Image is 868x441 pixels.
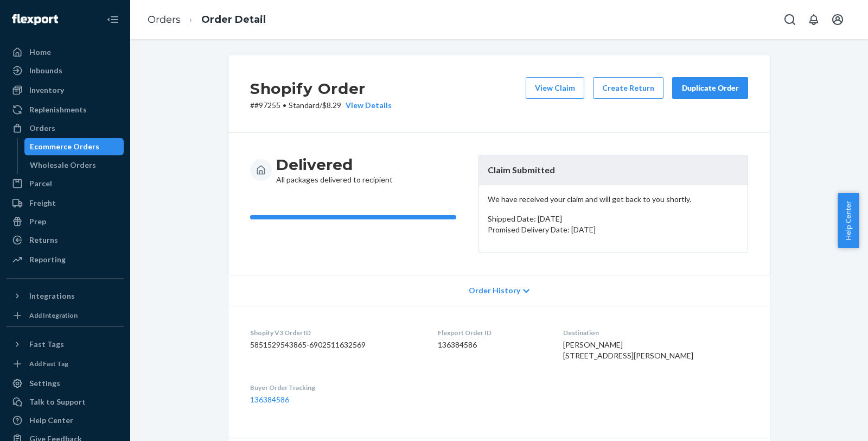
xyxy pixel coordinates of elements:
[681,83,739,93] div: Duplicate Order
[250,328,420,337] dt: Shopify V3 Order ID
[7,119,124,137] a: Orders
[29,178,52,189] div: Parcel
[29,378,60,389] div: Settings
[7,62,124,79] a: Inbounds
[24,138,124,155] a: Ecommerce Orders
[488,224,739,235] p: Promised Delivery Date: [DATE]
[283,100,286,110] span: •
[29,47,51,58] div: Home
[250,395,289,404] a: 136384586
[30,160,96,171] div: Wholesale Orders
[7,101,124,118] a: Replenishments
[563,328,748,337] dt: Destination
[7,213,124,230] a: Prep
[29,339,64,350] div: Fast Tags
[29,198,56,209] div: Freight
[488,213,739,224] p: Shipped Date: [DATE]
[29,396,86,407] div: Talk to Support
[250,339,420,350] dd: 5851529543865-6902511632569
[779,9,801,30] button: Open Search Box
[29,123,55,134] div: Orders
[7,251,124,268] a: Reporting
[803,9,825,30] button: Open notifications
[7,393,124,411] button: Talk to Support
[7,194,124,212] a: Freight
[250,383,420,392] dt: Buyer Order Tracking
[148,14,181,26] a: Orders
[7,357,124,370] a: Add Fast Tag
[593,77,663,99] button: Create Return
[7,231,124,249] a: Returns
[29,415,73,426] div: Help Center
[563,340,693,360] span: [PERSON_NAME] [STREET_ADDRESS][PERSON_NAME]
[838,193,859,248] button: Help Center
[29,216,46,227] div: Prep
[29,235,58,245] div: Returns
[7,375,124,392] a: Settings
[276,155,393,185] div: All packages delivered to recipient
[672,77,748,99] button: Duplicate Order
[29,65,62,76] div: Inbounds
[12,14,58,25] img: Flexport logo
[29,104,87,115] div: Replenishments
[469,285,520,296] span: Order History
[488,194,739,205] p: We have received your claim and will get back to you shortly.
[250,100,392,111] p: # #97255 / $8.29
[341,100,392,111] button: View Details
[29,85,64,96] div: Inventory
[30,141,99,152] div: Ecommerce Orders
[139,4,275,36] ol: breadcrumbs
[7,412,124,429] a: Help Center
[479,155,748,185] header: Claim Submitted
[276,155,393,174] h3: Delivered
[7,81,124,99] a: Inventory
[7,336,124,353] button: Fast Tags
[29,254,66,265] div: Reporting
[799,408,857,436] iframe: Opens a widget where you can chat to one of our agents
[102,9,124,30] button: Close Navigation
[201,14,266,26] a: Order Detail
[438,328,546,337] dt: Flexport Order ID
[7,309,124,322] a: Add Integration
[526,77,584,99] button: View Claim
[24,156,124,174] a: Wholesale Orders
[29,359,68,368] div: Add Fast Tag
[250,77,392,100] h2: Shopify Order
[289,100,320,110] span: Standard
[29,311,78,320] div: Add Integration
[827,9,848,30] button: Open account menu
[438,339,546,350] dd: 136384586
[29,291,75,301] div: Integrations
[7,43,124,61] a: Home
[7,175,124,192] a: Parcel
[7,287,124,305] button: Integrations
